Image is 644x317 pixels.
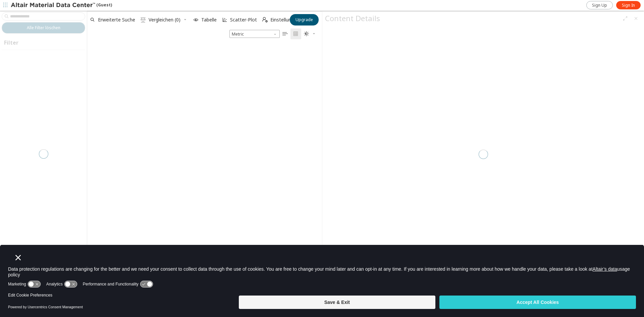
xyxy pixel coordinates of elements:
[622,3,635,8] span: Sign In
[290,14,319,25] button: Upgrade
[229,30,280,38] span: Metric
[280,29,290,39] button: Table View
[293,31,299,37] i: 
[586,1,613,9] a: Sign Up
[11,2,112,9] div: (Guest)
[149,17,180,22] span: Vergleichen (0)
[296,17,313,22] span: Upgrade
[230,17,257,22] span: Scatter-Plot
[98,17,135,22] span: Erweiterte Suche
[304,31,309,37] i: 
[11,2,96,9] img: Altair Material Data Center
[282,31,288,37] i: 
[592,3,607,8] span: Sign Up
[229,30,280,38] div: Unit System
[616,1,641,9] a: Sign In
[201,17,217,22] span: Tabelle
[141,17,146,22] i: 
[290,29,301,39] button: Tile View
[270,17,299,22] span: Einstellungen
[301,29,319,39] button: Theme
[262,17,268,22] i: 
